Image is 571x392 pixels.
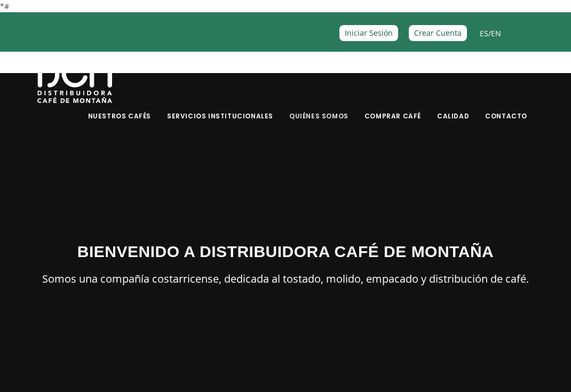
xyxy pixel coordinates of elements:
a: Comprar Café [358,95,427,121]
h3: BIENVENIDO A DISTRIBUIDORA CAFÉ DE MONTAÑA [37,239,534,263]
a: EN [491,28,501,38]
p: Somos una compañía costarricense, dedicada al tostado, molido, empacado y distribución de café. [37,270,534,288]
span: / [480,27,501,39]
a: Crear Cuenta [409,25,467,41]
a: Quiénes Somos [283,95,355,121]
a: Iniciar Sesión [339,25,398,41]
a: Contacto [479,95,534,121]
a: Calidad [431,95,475,121]
a: ES [480,28,488,38]
a: Nuestros Cafés [82,95,157,121]
a: Servicios Institucionales [161,95,280,121]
